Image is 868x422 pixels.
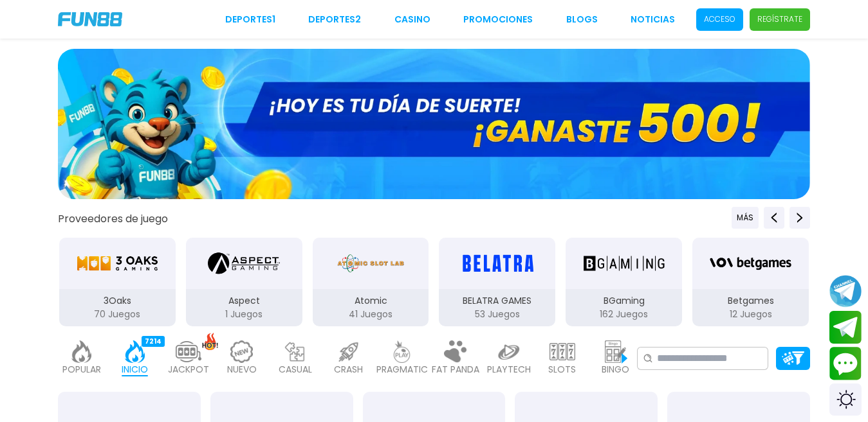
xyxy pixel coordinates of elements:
[566,294,682,308] p: BGaming
[704,13,735,25] p: Acceso
[186,308,302,321] p: 1 Juegos
[58,49,810,199] img: GANASTE 500
[335,245,407,281] img: Atomic
[376,363,428,376] p: PRAGMATIC
[692,308,809,321] p: 12 Juegos
[313,308,429,321] p: 41 Juegos
[282,340,308,363] img: casual_light.webp
[631,13,675,26] a: NOTICIAS
[432,363,479,376] p: FAT PANDA
[463,13,533,26] a: Promociones
[202,333,218,350] img: hot
[69,340,95,363] img: popular_light.webp
[603,340,629,363] img: bingo_light.webp
[122,340,148,363] img: home_active.webp
[308,236,434,328] button: Atomic
[336,340,362,363] img: crash_light.webp
[208,245,280,281] img: Aspect
[229,340,255,363] img: new_light.webp
[829,383,862,416] div: Switch theme
[142,336,165,347] div: 7214
[566,13,598,26] a: BLOGS
[560,236,687,328] button: BGaming
[829,347,862,380] button: Contact customer service
[122,363,148,376] p: INICIO
[77,245,158,281] img: 3Oaks
[308,13,361,26] a: Deportes2
[434,236,560,328] button: BELATRA GAMES
[313,294,429,308] p: Atomic
[496,340,522,363] img: playtech_light.webp
[790,207,810,229] button: Next providers
[732,207,759,229] button: Previous providers
[394,13,430,26] a: CASINO
[782,351,804,365] img: Platform Filter
[168,363,209,376] p: JACKPOT
[186,294,302,308] p: Aspect
[584,245,665,281] img: BGaming
[334,363,363,376] p: CRASH
[54,236,181,328] button: 3Oaks
[687,236,814,328] button: Betgames
[487,363,531,376] p: PLAYTECH
[692,294,809,308] p: Betgames
[59,308,176,321] p: 70 Juegos
[225,13,275,26] a: Deportes1
[457,245,538,281] img: BELATRA GAMES
[566,308,682,321] p: 162 Juegos
[58,212,168,225] button: Proveedores de juego
[279,363,312,376] p: CASUAL
[176,340,201,363] img: jackpot_light.webp
[757,13,802,25] p: Regístrate
[443,340,468,363] img: fat_panda_light.webp
[439,308,555,321] p: 53 Juegos
[181,236,308,328] button: Aspect
[710,245,791,281] img: Betgames
[389,340,415,363] img: pragmatic_light.webp
[829,311,862,344] button: Join telegram
[549,340,575,363] img: slots_light.webp
[764,207,784,229] button: Previous providers
[59,294,176,308] p: 3Oaks
[829,274,862,308] button: Join telegram channel
[548,363,576,376] p: SLOTS
[62,363,101,376] p: POPULAR
[58,12,122,26] img: Company Logo
[602,363,629,376] p: BINGO
[227,363,257,376] p: NUEVO
[439,294,555,308] p: BELATRA GAMES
